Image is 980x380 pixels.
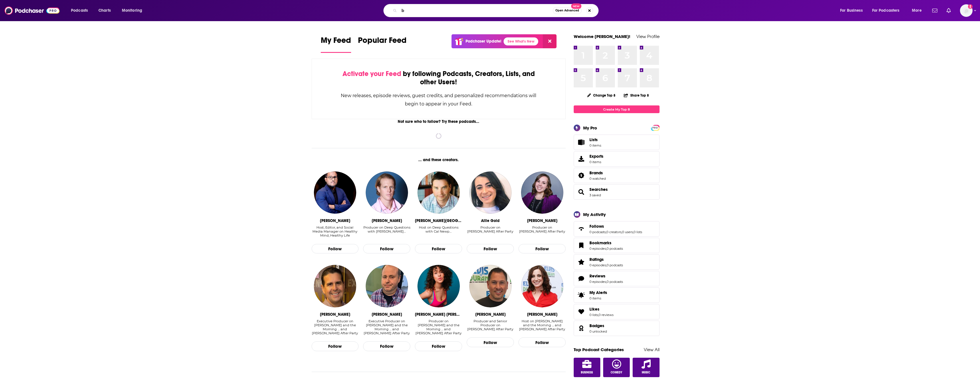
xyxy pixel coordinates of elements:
span: Music [642,371,650,374]
div: Executive Producer on [PERSON_NAME] and the Morning … and [PERSON_NAME] After Party [363,319,410,335]
button: Follow [467,337,514,347]
div: Deanna Moore [527,218,557,223]
div: Search podcasts, credits, & more... [389,4,604,17]
a: Exports [574,151,660,167]
span: Bookmarks [574,238,660,253]
span: Logged in as aekline-art19 [960,4,973,17]
button: open menu [836,6,870,15]
span: Monitoring [122,7,142,15]
a: Likes [589,307,613,312]
div: Avik Chakraborty [320,218,350,223]
a: 0 episodes [589,247,606,251]
a: Likes [576,308,587,316]
a: Skeery Jones [314,265,356,307]
button: Follow [518,244,566,254]
a: Music [633,358,660,377]
span: , [621,230,622,234]
a: Badges [589,323,607,328]
a: Reviews [589,273,623,279]
div: My Activity [583,212,606,217]
img: Jesse Miller [366,171,408,214]
a: Brands [576,171,587,179]
a: Welcome [PERSON_NAME]! [574,34,630,39]
div: Cal Newport [415,218,462,223]
img: User Profile [960,4,973,17]
div: Host, Editor, and Social Media Manager on Healthy Mind, Healthy Life [312,225,359,238]
span: Bookmarks [589,240,611,245]
div: Not sure who to follow? Try these podcasts... [312,119,566,124]
span: 0 items [589,296,607,300]
span: Follows [589,224,604,229]
button: Open AdvancedNew [553,7,582,14]
img: Danielle Monaro [521,265,563,307]
a: 0 creators [606,230,621,234]
span: Brands [574,168,660,183]
button: Share Top 8 [623,90,649,101]
div: David Brody [372,312,402,317]
a: Samantha Rosalie [417,265,460,307]
a: View Profile [636,34,660,39]
span: Exports [589,154,603,159]
div: Host on [PERSON_NAME] and the Morning … and [PERSON_NAME] After Party [518,319,566,331]
span: PRO [652,126,659,130]
img: Avik Chakraborty [314,171,356,214]
span: For Podcasters [872,7,900,15]
a: Show notifications dropdown [930,6,940,15]
div: Samantha Rosalie [415,312,462,317]
a: 0 reviews [599,313,613,317]
span: Business [581,371,593,374]
a: Show notifications dropdown [944,6,953,15]
a: 0 unlocked [589,329,607,333]
div: Producer on Elvis Duran's After Party [467,225,514,238]
a: Reviews [576,275,587,283]
span: My Alerts [589,290,607,295]
button: Follow [312,244,359,254]
a: My Feed [321,35,351,53]
a: 0 podcasts [607,247,623,251]
svg: Add a profile image [968,4,973,9]
img: Deanna Moore [521,171,563,214]
span: My Alerts [576,291,587,299]
a: Searches [589,187,608,192]
div: Producer on Deep Questions with [PERSON_NAME]… [363,225,410,233]
div: Executive Producer on Elvis Duran and the Morning … and Elvis Duran's After Party [363,319,410,335]
a: Top Podcast Categories [574,347,624,352]
a: Ratings [589,257,623,262]
span: Reviews [589,273,605,279]
span: Podcasts [71,7,88,15]
div: Producer on Deep Questions with Cal Newp… [363,225,410,238]
div: Producer and Senior Producer on [PERSON_NAME] After Party [467,319,514,331]
div: Jesse Miller [372,218,402,223]
span: Charts [98,7,111,15]
span: , [606,263,607,267]
a: 3 saved [589,193,601,197]
a: Bookmarks [576,241,587,249]
div: Host on Deep Questions with Cal Newp… [415,225,462,238]
img: David Brody [366,265,408,307]
a: Popular Feed [358,35,407,53]
a: Create My Top 8 [574,105,660,113]
a: 0 users [622,230,633,234]
span: Comedy [611,371,622,374]
img: Cal Newport [417,171,460,214]
span: Likes [574,304,660,319]
div: by following Podcasts, Creators, Lists, and other Users! [340,70,537,86]
button: open menu [67,6,95,15]
img: Allie Gold [469,171,512,214]
span: , [606,230,606,234]
a: 0 podcasts [607,263,623,267]
a: See What's New [504,37,538,45]
a: Searches [576,188,587,196]
a: Brands [589,170,606,175]
div: ... and these creators. [312,157,566,162]
a: Charts [95,6,114,15]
